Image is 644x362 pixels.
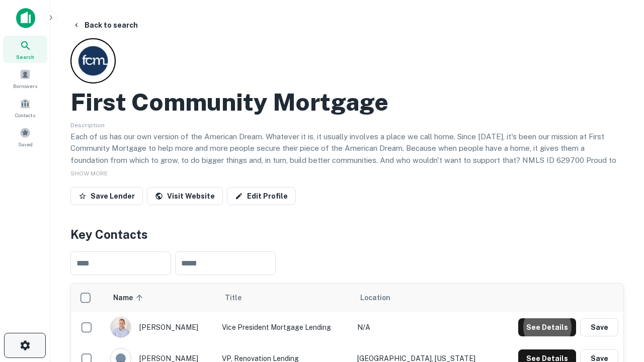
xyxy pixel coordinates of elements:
[3,94,47,121] a: Contacts
[16,53,34,61] span: Search
[111,317,131,337] img: 1520878720083
[3,123,47,150] a: Saved
[352,312,498,343] td: N/A
[70,87,388,117] h2: First Community Mortgage
[105,284,217,312] th: Name
[70,225,624,243] h4: Key Contacts
[3,65,47,92] a: Borrowers
[580,318,618,336] button: Save
[70,170,108,177] span: SHOW MORE
[70,122,105,129] span: Description
[70,131,624,178] p: Each of us has our own version of the American Dream. Whatever it is, it usually involves a place...
[518,318,576,336] button: See Details
[70,187,143,205] button: Save Lender
[113,292,146,304] span: Name
[110,317,212,338] div: [PERSON_NAME]
[352,284,498,312] th: Location
[16,8,35,28] img: capitalize-icon.png
[15,111,35,119] span: Contacts
[18,140,33,148] span: Saved
[217,312,352,343] td: Vice President Mortgage Lending
[147,187,223,205] a: Visit Website
[227,187,296,205] a: Edit Profile
[68,16,142,34] button: Back to search
[594,282,644,330] iframe: Chat Widget
[225,292,255,304] span: Title
[3,36,47,63] a: Search
[360,292,390,304] span: Location
[13,82,37,90] span: Borrowers
[217,284,352,312] th: Title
